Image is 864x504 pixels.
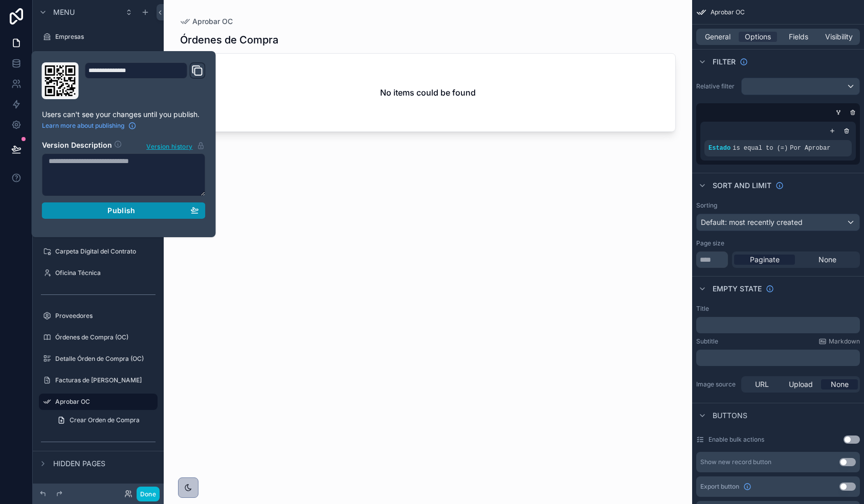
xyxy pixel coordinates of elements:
a: Empresas [39,29,158,45]
span: Menu [53,7,75,17]
span: Options [745,32,771,42]
span: Sort And Limit [713,180,771,191]
h2: No items could be found [380,86,476,99]
label: Detalle Órden de Compra (OC) [55,355,156,363]
label: Órdenes de Compra (OC) [55,333,156,341]
span: Estado [708,145,730,152]
label: Proveedores [55,312,156,320]
span: Fields [789,32,808,42]
div: scrollable content [696,317,860,333]
label: Page size [696,239,724,247]
a: Learn more about publishing [42,122,137,130]
span: Export button [700,483,739,491]
span: Hidden pages [53,459,105,469]
span: Aprobar OC [711,8,745,16]
label: Subtitle [696,337,718,346]
label: Enable bulk actions [708,436,764,444]
span: Por Aprobar [790,145,830,152]
h2: Version Description [42,140,112,151]
a: Proveedores [39,308,158,324]
label: Facturas de [PERSON_NAME] [55,376,156,384]
span: Aprobar OC [192,16,233,27]
span: Upload [789,379,813,390]
label: Relative filter [696,82,737,90]
label: Image source [696,380,737,388]
button: Done [137,487,160,501]
button: Version history [146,140,205,151]
a: Carpeta Digital del Contrato [39,243,158,260]
label: Title [696,305,709,313]
label: Empresas [55,33,156,41]
span: Empty state [713,284,762,294]
a: Crear Orden de Compra [51,412,158,428]
span: Buttons [713,410,747,421]
span: Publish [107,206,135,215]
a: Aprobar OC [39,394,158,410]
a: Oficina Técnica [39,265,158,281]
a: Facturas de [PERSON_NAME] [39,372,158,388]
span: None [831,379,849,390]
label: Aprobar OC [55,398,151,406]
span: URL [755,379,769,390]
a: Órdenes de Compra (OC) [39,329,158,346]
span: Markdown [829,337,860,346]
span: Crear Orden de Compra [70,416,140,424]
span: is equal to (=) [733,145,788,152]
div: scrollable content [696,350,860,366]
a: Markdown [818,337,860,346]
div: Domain and Custom Link [85,62,206,99]
label: Sorting [696,201,717,210]
span: Learn more about publishing [42,122,124,130]
div: Show new record button [700,458,771,466]
a: Detalle Órden de Compra (OC) [39,351,158,367]
button: Default: most recently created [696,214,860,231]
span: Default: most recently created [701,218,803,226]
a: Aprobar OC [180,16,233,27]
button: Publish [42,202,206,219]
label: Carpeta Digital del Contrato [55,247,156,256]
span: None [818,255,836,265]
span: Version history [146,141,192,151]
span: Paginate [750,255,780,265]
label: Oficina Técnica [55,269,156,277]
p: Users can't see your changes until you publish. [42,109,206,120]
span: Filter [713,57,736,67]
span: Visibility [825,32,853,42]
h1: Órdenes de Compra [180,33,278,47]
span: General [705,32,730,42]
